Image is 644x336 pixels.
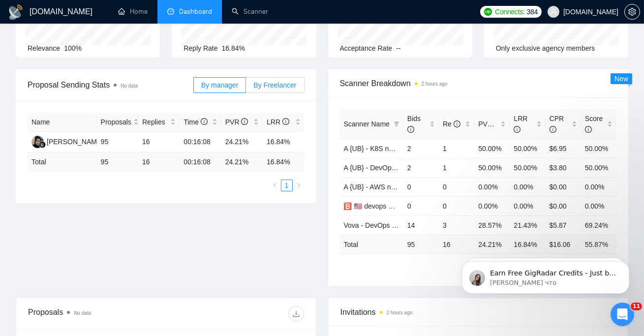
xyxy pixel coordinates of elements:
[289,310,304,318] span: download
[267,118,289,126] span: LRR
[403,196,439,215] td: 0
[439,196,474,215] td: 0
[439,235,474,254] td: 16
[180,153,221,172] td: 00:16:08
[546,196,581,215] td: $0.00
[184,118,207,126] span: Time
[478,120,501,128] span: PVR
[344,164,473,172] a: A {UB} - DevOps non-US/AU/CA - process
[494,121,501,127] span: info-circle
[403,139,439,158] td: 2
[201,118,208,125] span: info-circle
[31,136,44,148] img: SM
[293,180,305,191] button: right
[253,81,296,89] span: By Freelancer
[288,306,304,322] button: download
[443,120,460,128] span: Re
[546,139,581,158] td: $6.95
[28,306,166,322] div: Proposals
[184,44,217,52] span: Reply Rate
[422,81,448,87] time: 2 hours ago
[474,196,510,215] td: 0.00%
[396,44,400,52] span: --
[241,118,248,125] span: info-circle
[624,8,640,16] a: setting
[439,215,474,235] td: 3
[510,177,545,196] td: 0.00%
[269,180,281,191] li: Previous Page
[340,235,403,254] td: Total
[340,44,393,52] span: Acceptance Rate
[340,306,616,318] span: Invitations
[97,153,138,172] td: 95
[581,158,616,177] td: 50.00%
[495,6,524,17] span: Connects:
[97,132,138,153] td: 95
[142,117,168,127] span: Replies
[344,221,457,229] a: Vova - DevOps test (D & UD Budget)
[31,137,103,145] a: SM[PERSON_NAME]
[201,81,238,89] span: By manager
[403,177,439,196] td: 0
[546,177,581,196] td: $0.00
[47,136,103,147] div: [PERSON_NAME]
[514,115,527,133] span: LRR
[510,158,545,177] td: 50.00%
[344,145,493,153] a: A {UB} - K8S non-US/AU/[GEOGRAPHIC_DATA]
[585,115,603,133] span: Score
[180,132,221,153] td: 00:16:08
[281,180,292,191] a: 1
[272,183,278,188] span: left
[546,235,581,254] td: $ 16.06
[510,139,545,158] td: 50.00%
[344,202,460,210] a: 🅱️ 🇺🇸 devops US/AU/CA relevant exp
[138,113,180,132] th: Replies
[439,158,474,177] td: 1
[454,121,460,127] span: info-circle
[631,303,642,310] span: 11
[474,158,510,177] td: 50.00%
[474,235,510,254] td: 24.21 %
[222,44,245,52] span: 16.84%
[550,115,564,133] span: CPR
[581,177,616,196] td: 0.00%
[474,215,510,235] td: 28.57%
[101,117,131,127] span: Proposals
[39,141,46,148] img: gigradar-bm.png
[439,139,474,158] td: 1
[581,196,616,215] td: 0.00%
[296,183,302,188] span: right
[64,44,82,52] span: 100%
[581,215,616,235] td: 69.24%
[474,177,510,196] td: 0.00%
[403,158,439,177] td: 2
[514,126,521,133] span: info-circle
[28,153,97,172] td: Total
[340,77,617,90] span: Scanner Breakdown
[484,8,492,16] img: upwork-logo.png
[28,44,60,52] span: Relevance
[221,132,263,153] td: 24.21%
[581,139,616,158] td: 50.00%
[269,180,281,191] button: left
[167,8,174,15] span: dashboard
[282,118,289,125] span: info-circle
[221,153,263,172] td: 24.21 %
[496,44,595,52] span: Only exclusive agency members
[97,113,138,132] th: Proposals
[263,153,304,172] td: 16.84 %
[550,8,557,15] span: user
[394,121,399,127] span: filter
[263,132,304,153] td: 16.84%
[550,126,556,133] span: info-circle
[527,6,538,17] span: 384
[403,235,439,254] td: 95
[585,126,592,133] span: info-circle
[118,7,148,16] a: homeHome
[510,235,545,254] td: 16.84 %
[8,4,24,20] img: logo
[225,118,248,126] span: PVR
